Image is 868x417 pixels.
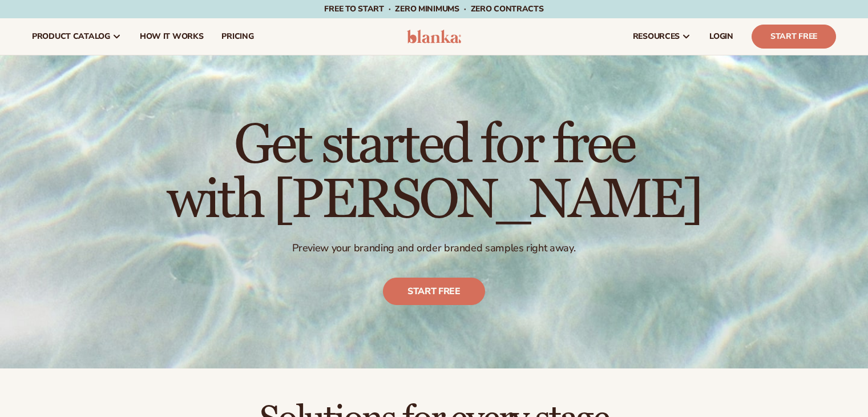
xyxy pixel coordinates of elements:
h1: Get started for free with [PERSON_NAME] [167,118,701,228]
span: How It Works [140,32,204,41]
span: Free to start · ZERO minimums · ZERO contracts [324,3,543,14]
a: pricing [212,18,263,55]
p: Preview your branding and order branded samples right away. [167,242,701,255]
a: product catalog [23,18,131,55]
a: How It Works [131,18,213,55]
span: resources [633,32,680,41]
a: Start free [383,278,485,306]
img: logo [407,30,461,43]
span: pricing [221,32,253,41]
a: resources [624,18,700,55]
span: LOGIN [709,32,733,41]
span: product catalog [32,32,110,41]
a: LOGIN [700,18,742,55]
a: Start Free [752,25,836,49]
